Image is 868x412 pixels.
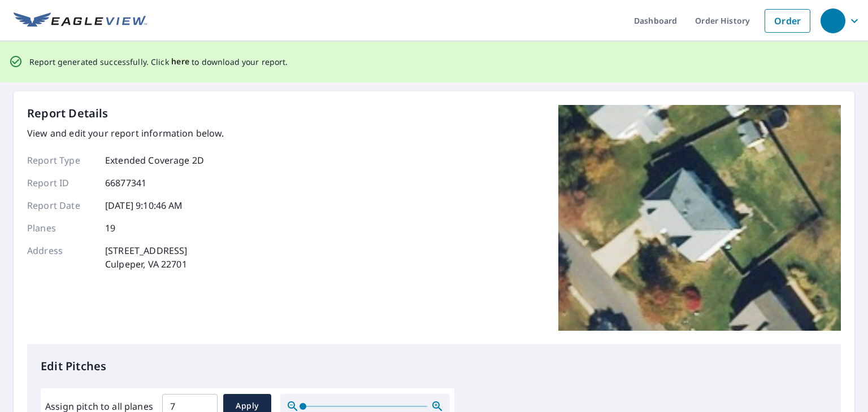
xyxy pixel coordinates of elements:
a: Order [765,9,810,33]
img: Top image [558,105,841,331]
p: Address [27,244,95,271]
p: [DATE] 9:10:46 AM [105,199,183,212]
p: Report Date [27,199,95,212]
p: Edit Pitches [41,358,827,375]
p: Planes [27,221,95,235]
button: here [171,55,190,69]
p: Report Type [27,154,95,167]
p: Report ID [27,176,95,190]
p: 19 [105,221,115,235]
img: EV Logo [14,12,147,29]
p: View and edit your report information below. [27,126,224,140]
p: Extended Coverage 2D [105,154,204,167]
p: Report Details [27,105,108,122]
p: [STREET_ADDRESS] Culpeper, VA 22701 [105,244,187,271]
p: Report generated successfully. Click to download your report. [29,55,288,69]
p: 66877341 [105,176,146,190]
